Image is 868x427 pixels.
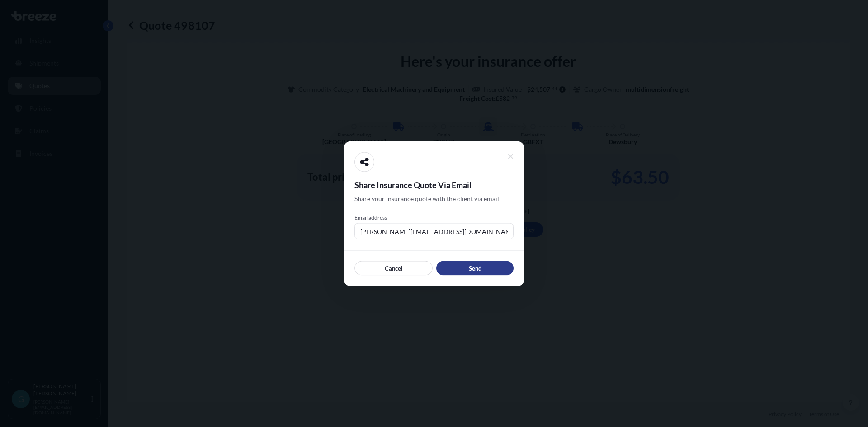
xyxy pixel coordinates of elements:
button: Cancel [354,261,433,275]
span: Share your insurance quote with the client via email [354,194,499,203]
p: Cancel [385,263,403,272]
button: Send [436,261,514,275]
span: Share Insurance Quote Via Email [354,179,514,190]
p: Send [469,263,481,272]
input: example@gmail.com [354,223,514,239]
span: Email address [354,214,514,221]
